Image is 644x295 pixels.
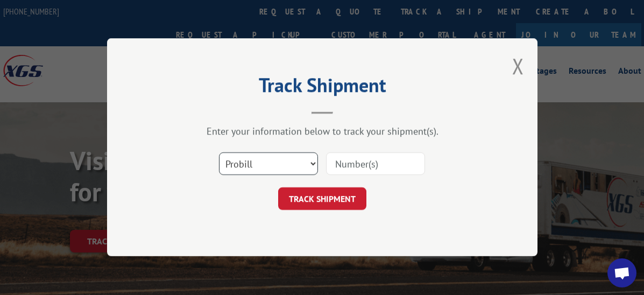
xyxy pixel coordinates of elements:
input: Number(s) [326,153,425,175]
button: TRACK SHIPMENT [278,188,366,210]
h2: Track Shipment [161,78,484,98]
button: Close modal [512,52,524,80]
div: Open chat [607,258,636,287]
div: Enter your information below to track your shipment(s). [161,125,484,138]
